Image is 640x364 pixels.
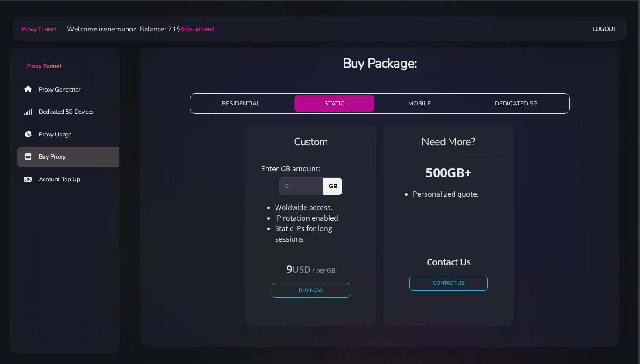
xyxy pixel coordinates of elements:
[192,95,291,112] button: RESIDENTIAL
[17,79,126,99] a: Proxy Generator
[323,177,342,195] span: GB
[292,263,310,276] small: USD
[413,189,498,199] li: Personalized quote.
[409,276,488,291] a: CONTACT US
[272,283,350,298] button: Buy Now
[511,221,629,353] iframe: Webchat Widget
[17,125,126,145] a: Proxy Usage
[294,95,375,112] button: STATIC
[261,135,361,149] h4: Custom
[256,163,366,174] div: Enter GB amount:
[312,266,335,275] small: / per GB
[399,135,498,149] h4: Need More?
[275,213,361,223] li: IP rotation enabled
[275,202,361,213] li: Woldwide access.
[17,170,126,190] a: Account Top Up
[378,95,461,112] button: MOBILE
[181,24,214,34] a: (top-up here)
[26,62,61,70] span: Proxy Tunnel
[56,24,214,34] li: Welcome irenemunoz. Balance: 21$
[20,22,56,36] a: Proxy Tunnel
[10,48,119,71] a: Proxy Tunnel
[272,262,350,276] h4: 9
[399,163,498,181] h3: 500GB+
[465,95,568,112] button: DEDICATED 5G
[17,147,126,167] a: Buy Proxy
[279,177,323,195] input: 0
[21,25,56,34] span: Proxy Tunnel
[427,256,470,268] small: Contact Us
[147,54,612,72] h3: Buy Package:
[17,102,126,122] a: Dedicated 5G Devices
[275,223,361,244] li: Static IPs for long sessions
[592,21,617,37] a: Logout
